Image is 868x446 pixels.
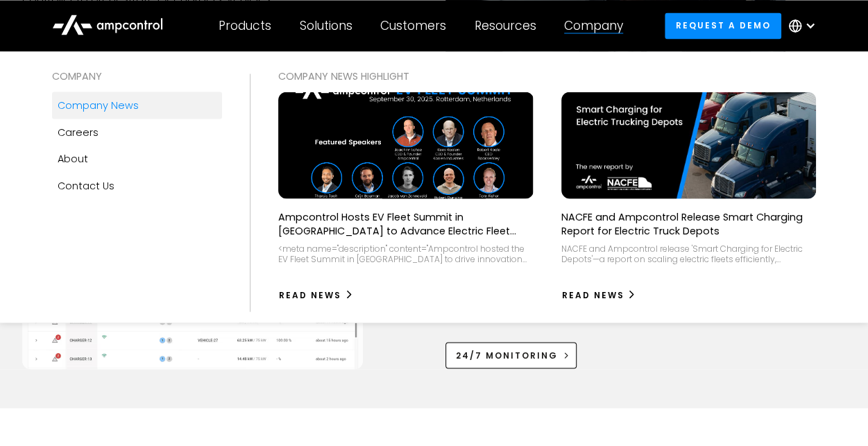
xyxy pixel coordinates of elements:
[564,18,623,33] div: Company
[219,18,271,33] div: Products
[58,178,114,193] div: Contact Us
[562,289,624,301] div: Read News
[52,92,222,118] a: Company news
[445,342,577,368] a: 24/7 Monitoring
[456,349,558,361] div: 24/7 Monitoring
[58,97,139,112] div: Company news
[278,68,816,83] div: COMPANY NEWS Highlight
[300,18,352,33] div: Solutions
[52,119,222,145] a: Careers
[52,145,222,171] a: About
[380,18,446,33] div: Customers
[561,243,816,264] div: NACFE and Ampcontrol release 'Smart Charging for Electric Depots'—a report on scaling electric fl...
[561,209,816,237] p: NACFE and Ampcontrol Release Smart Charging Report for Electric Truck Depots
[279,289,341,301] div: Read News
[58,124,99,139] div: Careers
[665,12,781,38] a: Request a demo
[278,243,533,264] div: <meta name="description" content="Ampcontrol hosted the EV Fleet Summit in [GEOGRAPHIC_DATA] to d...
[278,209,533,237] p: Ampcontrol Hosts EV Fleet Summit in [GEOGRAPHIC_DATA] to Advance Electric Fleet Management in [GE...
[278,284,354,306] a: Read News
[561,284,637,306] a: Read News
[475,18,536,33] div: Resources
[52,68,222,83] div: COMPANY
[58,151,88,166] div: About
[52,172,222,198] a: Contact Us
